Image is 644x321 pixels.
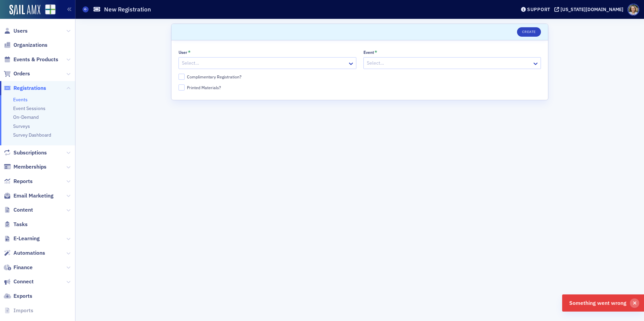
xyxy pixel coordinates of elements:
a: Tasks [4,221,28,228]
a: Orders [4,70,30,77]
span: Tasks [13,221,28,228]
a: Subscriptions [4,149,47,156]
div: Event [363,50,374,55]
h1: New Registration [104,5,151,13]
span: Users [13,27,28,35]
span: Automations [13,249,45,257]
span: Orders [13,70,30,77]
a: Events [13,97,28,103]
abbr: This field is required [375,50,377,55]
span: Events & Products [13,56,58,63]
span: Content [13,206,33,214]
div: User [179,50,187,55]
a: Connect [4,278,34,285]
span: Registrations [13,84,46,92]
div: [US_STATE][DOMAIN_NAME] [560,6,623,12]
a: Finance [4,264,33,271]
span: Subscriptions [13,149,47,156]
div: Support [527,6,550,12]
a: Surveys [13,123,30,129]
span: E-Learning [13,235,40,242]
span: Memberships [13,163,46,171]
a: Organizations [4,41,47,49]
a: Reports [4,178,33,185]
div: Complimentary Registration? [187,74,241,80]
a: Registrations [4,84,46,92]
span: Organizations [13,41,47,49]
a: Event Sessions [13,105,45,111]
button: [US_STATE][DOMAIN_NAME] [554,7,626,12]
a: On-Demand [13,114,39,120]
input: Complimentary Registration? [179,74,185,80]
a: View Homepage [40,4,56,16]
span: Imports [13,307,33,314]
img: SailAMX [45,4,56,15]
abbr: This field is required [188,50,191,55]
a: Survey Dashboard [13,132,51,138]
a: Memberships [4,163,46,171]
a: Exports [4,292,32,300]
a: E-Learning [4,235,40,242]
span: Profile [627,4,639,15]
div: Printed Materials? [187,85,221,91]
span: Exports [13,292,32,300]
span: Email Marketing [13,192,54,200]
a: Users [4,27,28,35]
span: Finance [13,264,33,271]
span: Something went wrong [569,299,626,307]
a: Content [4,206,33,214]
a: Imports [4,307,33,314]
a: Email Marketing [4,192,54,200]
input: Printed Materials? [179,84,185,91]
img: SailAMX [9,5,40,15]
a: Events & Products [4,56,58,63]
span: Reports [13,178,33,185]
button: Create [517,27,541,37]
a: Automations [4,249,45,257]
span: Connect [13,278,34,285]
